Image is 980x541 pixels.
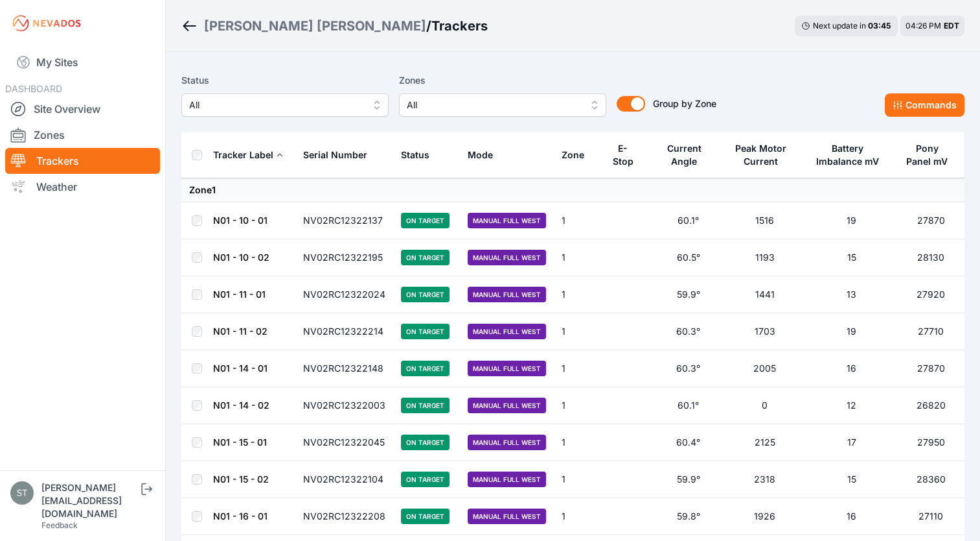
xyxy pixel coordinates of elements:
[213,289,266,300] a: N01 - 11 - 01
[5,174,160,200] a: Weather
[295,461,393,498] td: NV02RC12322104
[295,202,393,239] td: NV02RC12322137
[213,326,268,337] a: N01 - 11 - 02
[806,498,898,535] td: 16
[213,400,269,411] a: N01 - 14 - 02
[213,252,269,263] a: N01 - 10 - 02
[468,398,546,413] span: Manual Full West
[401,213,450,228] span: On Target
[898,424,965,461] td: 27950
[295,498,393,535] td: NV02RC12322208
[653,313,724,350] td: 60.3°
[868,21,891,31] div: 03 : 45
[554,387,602,424] td: 1
[806,350,898,387] td: 16
[814,142,882,168] div: Battery Imbalance mV
[724,461,806,498] td: 2318
[468,324,546,339] span: Manual Full West
[295,387,393,424] td: NV02RC12322003
[181,9,488,43] nav: Breadcrumb
[181,73,389,88] label: Status
[213,215,268,226] a: N01 - 10 - 01
[468,509,546,524] span: Manual Full West
[303,149,367,162] div: Serial Number
[468,149,493,162] div: Mode
[189,97,363,113] span: All
[554,202,602,239] td: 1
[898,202,965,239] td: 27870
[554,461,602,498] td: 1
[401,435,450,450] span: On Target
[724,202,806,239] td: 1516
[468,250,546,265] span: Manual Full West
[401,361,450,376] span: On Target
[468,213,546,228] span: Manual Full West
[732,133,798,177] button: Peak Motor Current
[295,276,393,313] td: NV02RC12322024
[806,387,898,424] td: 12
[204,17,426,35] a: [PERSON_NAME] [PERSON_NAME]
[468,361,546,376] span: Manual Full West
[653,350,724,387] td: 60.3°
[732,142,790,168] div: Peak Motor Current
[213,474,269,485] a: N01 - 15 - 02
[554,313,602,350] td: 1
[554,498,602,535] td: 1
[724,498,806,535] td: 1926
[806,202,898,239] td: 19
[426,17,431,35] span: /
[610,142,636,168] div: E-Stop
[724,239,806,276] td: 1193
[303,139,378,171] button: Serial Number
[653,276,724,313] td: 59.9°
[806,461,898,498] td: 15
[554,350,602,387] td: 1
[213,511,268,522] a: N01 - 16 - 01
[806,313,898,350] td: 19
[431,17,488,35] h3: Trackers
[41,520,78,530] a: Feedback
[401,287,450,302] span: On Target
[399,73,606,88] label: Zones
[5,47,160,78] a: My Sites
[401,149,429,162] div: Status
[554,239,602,276] td: 1
[213,437,267,448] a: N01 - 15 - 01
[806,276,898,313] td: 13
[898,350,965,387] td: 27870
[295,239,393,276] td: NV02RC12322195
[468,472,546,487] span: Manual Full West
[213,139,284,171] button: Tracker Label
[653,461,724,498] td: 59.9°
[401,398,450,413] span: On Target
[653,202,724,239] td: 60.1°
[399,93,606,117] button: All
[806,424,898,461] td: 17
[944,21,959,30] span: EDT
[653,387,724,424] td: 60.1°
[898,313,965,350] td: 27710
[724,313,806,350] td: 1703
[898,461,965,498] td: 28360
[610,133,645,177] button: E-Stop
[724,424,806,461] td: 2125
[295,424,393,461] td: NV02RC12322045
[181,178,964,202] td: Zone 1
[653,498,724,535] td: 59.8°
[898,498,965,535] td: 27110
[661,142,708,168] div: Current Angle
[5,148,160,174] a: Trackers
[898,239,965,276] td: 28130
[295,313,393,350] td: NV02RC12322214
[468,139,503,171] button: Mode
[295,350,393,387] td: NV02RC12322148
[401,509,450,524] span: On Target
[562,149,584,162] div: Zone
[213,363,268,374] a: N01 - 14 - 01
[806,239,898,276] td: 15
[653,239,724,276] td: 60.5°
[653,98,716,109] span: Group by Zone
[885,93,964,117] button: Commands
[10,13,83,34] img: Nevados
